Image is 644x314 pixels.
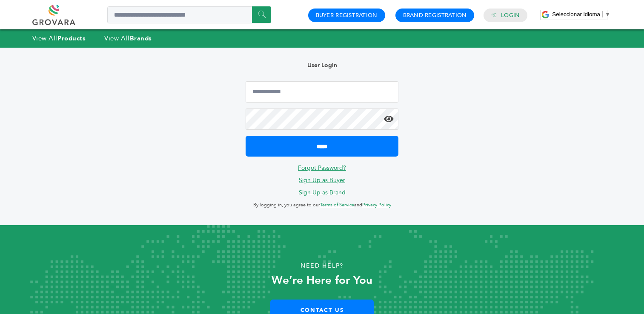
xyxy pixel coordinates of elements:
[501,11,520,19] a: Login
[320,202,354,208] a: Terms of Service
[307,61,337,69] b: User Login
[362,202,391,208] a: Privacy Policy
[299,188,346,197] a: Sign Up as Brand
[552,11,610,17] a: Seleccionar idioma​
[104,34,152,43] a: View AllBrands
[32,260,612,272] p: Need Help?
[246,108,398,130] input: Password
[272,273,372,288] strong: We’re Here for You
[605,11,610,17] span: ▼
[403,11,467,19] a: Brand Registration
[57,34,86,43] strong: Products
[32,34,86,43] a: View AllProducts
[246,81,398,103] input: Email Address
[246,200,398,210] p: By logging in, you agree to our and
[316,11,378,19] a: Buyer Registration
[107,6,271,23] input: Search a product or brand...
[602,11,603,17] span: ​
[298,164,346,172] a: Forgot Password?
[299,176,345,184] a: Sign Up as Buyer
[130,34,152,43] strong: Brands
[552,11,600,17] span: Seleccionar idioma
